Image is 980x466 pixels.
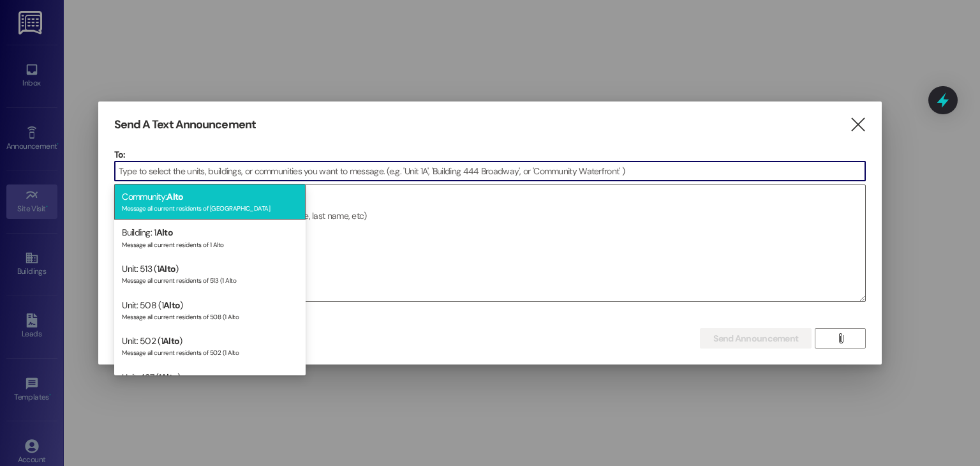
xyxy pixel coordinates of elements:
span: Send Announcement [713,332,798,345]
div: Message all current residents of 513 (1 Alto [122,274,298,285]
div: Building: 1 [114,220,306,256]
span: Alto [156,227,173,238]
span: Alto [161,372,177,383]
span: Alto [159,263,175,274]
div: Unit: 508 (1 ) [114,292,306,329]
div: Community: [114,184,306,220]
div: Unit: 502 (1 ) [114,328,306,365]
div: Message all current residents of 508 (1 Alto [122,310,298,321]
i:  [849,118,866,132]
input: Type to select the units, buildings, or communities you want to message. (e.g. 'Unit 1A', 'Buildi... [115,162,866,181]
i:  [836,333,845,343]
div: Message all current residents of 1 Alto [122,238,298,249]
div: Unit: 427 (1 ) [114,365,306,401]
span: Alto [163,335,179,347]
div: Message all current residents of 502 (1 Alto [122,346,298,357]
span: Alto [167,191,183,202]
div: Unit: 513 (1 ) [114,256,306,292]
span: Alto [163,299,180,311]
div: Message all current residents of [GEOGRAPHIC_DATA] [122,202,298,213]
p: To: [114,148,866,161]
h3: Send A Text Announcement [114,117,256,132]
button: Send Announcement [700,328,812,349]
